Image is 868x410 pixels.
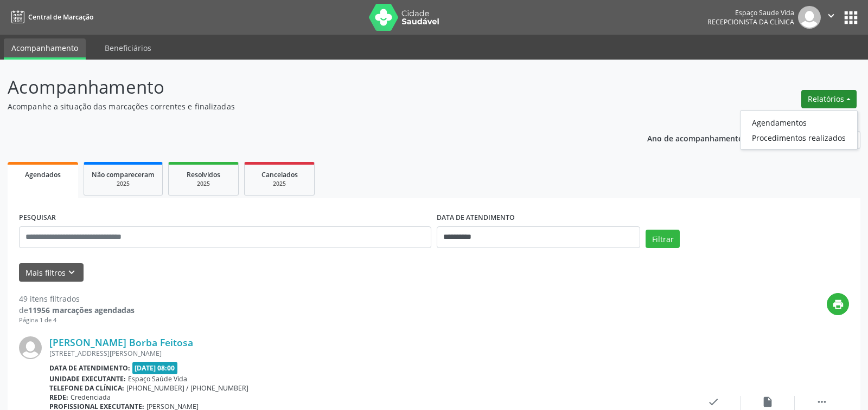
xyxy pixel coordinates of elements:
[49,363,130,373] b: Data de atendimento:
[28,12,93,22] span: Central de Marcação
[825,10,837,22] i: 
[19,336,42,359] img: img
[821,6,841,29] button: 
[798,6,821,29] img: img
[66,266,78,278] i: keyboard_arrow_down
[841,8,860,27] button: apps
[437,210,515,226] label: DATA DE ATENDIMENTO
[19,263,84,282] button: Mais filtroskeyboard_arrow_down
[19,304,135,316] div: de
[707,8,794,17] div: Espaço Saude Vida
[19,316,135,325] div: Página 1 de 4
[4,38,86,60] a: Acompanhamento
[827,293,849,315] button: print
[49,393,68,402] b: Rede:
[8,8,93,26] a: Central de Marcação
[762,396,774,408] i: insert_drive_file
[740,110,858,149] ul: Relatórios
[176,180,231,188] div: 2025
[132,362,178,374] span: [DATE] 08:00
[126,383,248,393] span: [PHONE_NUMBER] / [PHONE_NUMBER]
[28,305,135,315] strong: 11956 marcações agendadas
[49,349,686,358] div: [STREET_ADDRESS][PERSON_NAME]
[832,298,844,310] i: print
[252,180,307,188] div: 2025
[92,170,155,179] span: Não compareceram
[187,170,220,179] span: Resolvidos
[647,131,743,145] p: Ano de acompanhamento
[741,130,857,145] a: Procedimentos realizados
[92,180,155,188] div: 2025
[19,293,135,304] div: 49 itens filtrados
[25,170,61,179] span: Agendados
[801,90,857,108] button: Relatórios
[707,17,794,27] span: Recepcionista da clínica
[261,170,298,179] span: Cancelados
[49,383,124,393] b: Telefone da clínica:
[128,374,187,383] span: Espaço Saúde Vida
[49,374,126,383] b: Unidade executante:
[646,230,680,248] button: Filtrar
[816,396,828,408] i: 
[8,74,604,101] p: Acompanhamento
[19,210,56,226] label: PESQUISAR
[97,38,159,57] a: Beneficiários
[49,336,193,348] a: [PERSON_NAME] Borba Feitosa
[71,393,111,402] span: Credenciada
[707,396,719,408] i: check
[8,101,604,112] p: Acompanhe a situação das marcações correntes e finalizadas
[741,115,857,130] a: Agendamentos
